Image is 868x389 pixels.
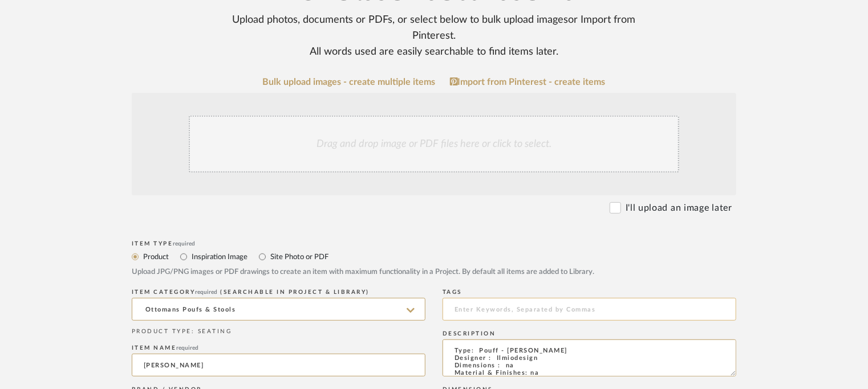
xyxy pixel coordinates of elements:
input: Type a category to search and select [132,298,425,321]
div: Upload JPG/PNG images or PDF drawings to create an item with maximum functionality in a Project. ... [132,267,736,278]
span: (Searchable in Project & Library) [221,289,370,295]
div: Upload photos, documents or PDFs, or select below to bulk upload images or Import from Pinterest ... [211,12,657,60]
div: PRODUCT TYPE [132,327,425,336]
input: Enter Keywords, Separated by Commas [443,298,736,321]
mat-radio-group: Select item type [132,249,736,264]
div: Description [443,330,736,337]
label: I'll upload an image later [626,201,732,215]
input: Enter Name [132,354,425,376]
label: Site Photo or PDF [269,251,328,263]
span: required [196,289,218,295]
a: Bulk upload images - create multiple items [263,77,436,87]
a: Import from Pinterest - create items [450,77,606,87]
span: required [173,241,196,247]
label: Product [142,251,169,263]
div: Item Type [132,240,736,247]
div: Item name [132,345,425,351]
div: ITEM CATEGORY [132,289,425,296]
span: required [177,345,199,351]
div: Tags [443,289,736,296]
label: Inspiration Image [190,251,248,263]
span: : SEATING [192,329,232,334]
